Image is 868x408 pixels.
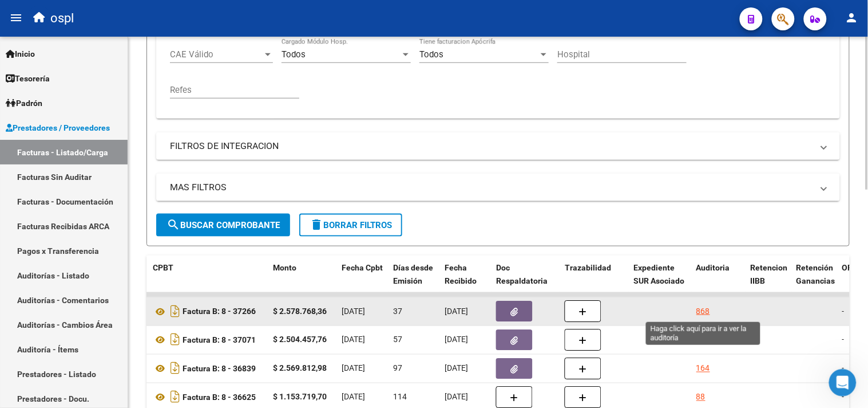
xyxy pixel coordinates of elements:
span: ospl [50,6,74,31]
span: - [842,307,845,316]
i: Descargar documento [168,302,183,320]
span: - [842,393,845,402]
span: CPBT [153,263,173,272]
span: Todos [419,49,443,60]
span: Retención Ganancias [796,263,835,285]
div: 88 [696,391,706,404]
mat-expansion-panel-header: MAS FILTROS [156,174,840,201]
mat-icon: search [167,218,180,232]
mat-icon: menu [9,11,23,25]
datatable-header-cell: Monto [268,256,337,306]
span: 57 [393,335,402,344]
span: [DATE] [342,335,365,344]
datatable-header-cell: Auditoria [692,256,746,306]
i: Descargar documento [168,388,183,406]
mat-expansion-panel-header: FILTROS DE INTEGRACION [156,132,840,160]
datatable-header-cell: Expediente SUR Asociado [629,256,692,306]
div: 164 [696,362,710,375]
span: Fecha Cpbt [342,263,383,272]
datatable-header-cell: Doc Respaldatoria [492,256,560,306]
span: Doc Respaldatoria [496,263,548,285]
mat-panel-title: MAS FILTROS [170,181,812,194]
span: Prestadores / Proveedores [6,121,110,134]
strong: $ 2.504.457,76 [273,335,327,344]
span: Borrar Filtros [310,220,392,230]
span: - [842,364,845,373]
span: 114 [393,393,407,402]
span: Días desde Emisión [393,263,433,285]
span: [DATE] [445,307,468,316]
span: CAE Válido [170,49,263,60]
datatable-header-cell: Retención Ganancias [792,256,838,306]
mat-icon: person [845,11,859,25]
datatable-header-cell: Trazabilidad [560,256,629,306]
strong: Factura B: 8 - 36625 [183,393,256,402]
button: Borrar Filtros [299,214,402,237]
strong: $ 1.153.719,70 [273,393,327,402]
datatable-header-cell: Fecha Recibido [440,256,492,306]
span: [DATE] [445,393,468,402]
span: Inicio [6,48,35,60]
i: Descargar documento [168,331,183,349]
span: [DATE] [342,364,365,373]
strong: Factura B: 8 - 37071 [183,336,256,345]
span: Expediente SUR Asociado [633,263,684,285]
span: [DATE] [342,393,365,402]
span: Buscar Comprobante [167,220,280,230]
span: OP [842,263,853,272]
mat-icon: delete [310,218,323,232]
iframe: Intercom live chat [829,369,857,397]
span: Trazabilidad [565,263,611,272]
button: Buscar Comprobante [156,214,290,237]
strong: Factura B: 8 - 36839 [183,364,256,374]
span: Fecha Recibido [445,263,477,285]
span: 97 [393,364,402,373]
datatable-header-cell: CPBT [148,256,268,306]
datatable-header-cell: Fecha Cpbt [337,256,389,306]
span: Todos [282,49,306,60]
div: 868 [696,305,710,318]
i: Descargar documento [168,359,183,378]
span: Monto [273,263,296,272]
div: 387 [696,334,710,347]
strong: Factura B: 8 - 37266 [183,307,256,316]
span: Retencion IIBB [751,263,788,285]
span: 37 [393,307,402,316]
span: [DATE] [445,335,468,344]
mat-panel-title: FILTROS DE INTEGRACION [170,140,812,152]
span: Padrón [6,97,42,109]
span: Auditoria [696,263,730,272]
span: [DATE] [445,364,468,373]
strong: $ 2.569.812,98 [273,364,327,373]
datatable-header-cell: Retencion IIBB [746,256,792,306]
strong: $ 2.578.768,36 [273,307,327,316]
span: [DATE] [342,307,365,316]
datatable-header-cell: Días desde Emisión [389,256,440,306]
span: - [842,335,845,344]
span: Tesorería [6,72,50,85]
